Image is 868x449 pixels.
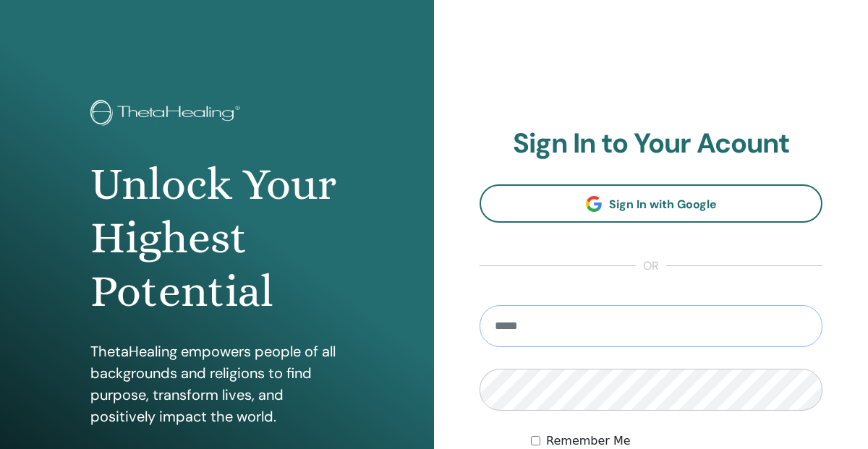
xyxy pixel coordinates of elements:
p: ThetaHealing empowers people of all backgrounds and religions to find purpose, transform lives, a... [90,341,344,427]
h1: Unlock Your Highest Potential [90,158,344,319]
a: Sign In with Google [480,184,822,223]
span: Sign In with Google [609,197,717,212]
h2: Sign In to Your Acount [480,127,822,161]
span: or [636,257,666,275]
